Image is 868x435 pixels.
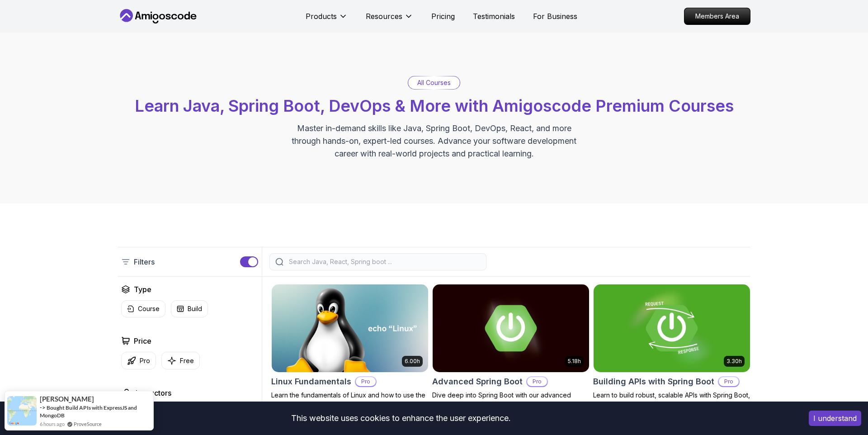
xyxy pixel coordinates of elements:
h2: Price [134,336,151,346]
button: Build [171,300,208,317]
p: Pro [527,377,547,386]
span: Learn Java, Spring Boot, DevOps & More with Amigoscode Premium Courses [135,96,734,116]
iframe: chat widget [696,329,859,394]
a: For Business [533,11,577,22]
p: Members Area [684,8,750,24]
h2: Building APIs with Spring Boot [593,375,714,388]
a: Linux Fundamentals card6.00hLinux FundamentalsProLearn the fundamentals of Linux and how to use t... [271,284,429,409]
a: Building APIs with Spring Boot card3.30hBuilding APIs with Spring BootProLearn to build robust, s... [593,284,750,418]
a: ProveSource [74,420,102,428]
img: Advanced Spring Boot card [433,284,589,372]
input: Search Java, React, Spring boot ... [287,257,481,266]
a: Testimonials [473,11,515,22]
p: All Courses [417,78,451,87]
p: 5.18h [568,358,581,365]
button: Pro [121,352,156,369]
button: Resources [366,11,413,29]
span: 6 hours ago [40,420,65,428]
p: Learn the fundamentals of Linux and how to use the command line [271,391,429,409]
p: Pro [356,377,376,386]
p: Filters [134,256,155,267]
button: Products [306,11,348,29]
div: This website uses cookies to enhance the user experience. [7,408,795,428]
iframe: chat widget [830,399,859,426]
h2: Linux Fundamentals [271,375,351,388]
p: Pro [140,356,150,365]
span: [PERSON_NAME] [40,395,94,403]
button: Free [161,352,200,369]
a: Advanced Spring Boot card5.18hAdvanced Spring BootProDive deep into Spring Boot with our advanced... [432,284,590,418]
a: Pricing [431,11,455,22]
h2: Type [134,284,151,295]
h2: Instructors [136,388,171,398]
p: Master in-demand skills like Java, Spring Boot, DevOps, React, and more through hands-on, expert-... [282,122,586,160]
img: Linux Fundamentals card [272,284,428,372]
button: Accept cookies [809,411,861,426]
p: Dive deep into Spring Boot with our advanced course, designed to take your skills from intermedia... [432,391,590,418]
span: -> [40,404,46,411]
a: Bought Build APIs with ExpressJS and MongoDB [40,404,137,419]
p: 6.00h [405,358,420,365]
img: provesource social proof notification image [7,396,37,426]
p: Course [138,304,160,313]
a: Members Area [684,8,750,25]
p: Products [306,11,337,22]
button: Course [121,300,165,317]
p: Free [180,356,194,365]
p: Build [188,304,202,313]
h2: Advanced Spring Boot [432,375,523,388]
p: Resources [366,11,402,22]
p: Learn to build robust, scalable APIs with Spring Boot, mastering REST principles, JSON handling, ... [593,391,750,418]
img: Building APIs with Spring Boot card [594,284,750,372]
